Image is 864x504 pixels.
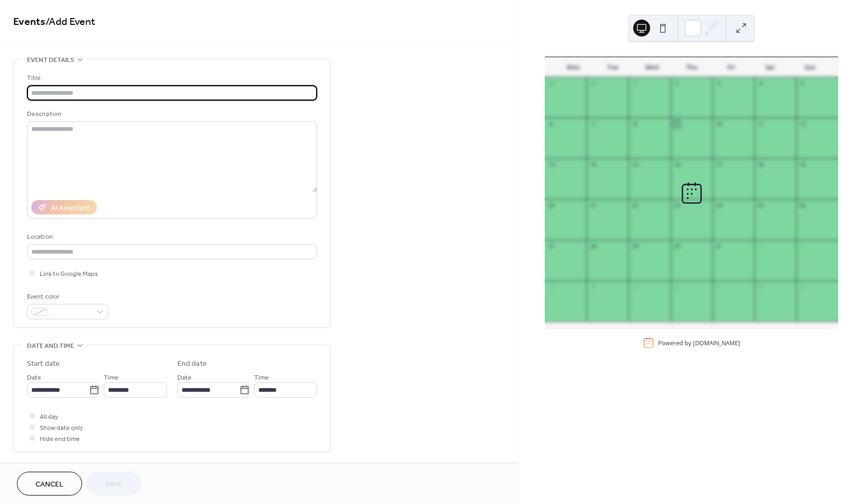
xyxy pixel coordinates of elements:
div: End date [177,358,207,370]
span: Date [27,372,41,383]
div: 1 [757,242,764,250]
span: Time [104,372,119,383]
span: All day [40,411,58,422]
div: 1 [632,80,639,87]
div: 15 [632,161,639,169]
span: Link to Google Maps [40,268,98,280]
div: 8 [632,121,639,128]
span: Event details [27,55,74,66]
div: Title [27,73,315,84]
span: Hide end time [40,434,80,445]
div: 27 [548,242,555,250]
div: 16 [673,161,681,169]
div: 2 [799,242,806,250]
button: Cancel [17,472,82,496]
div: Sat [751,57,790,77]
div: Powered by [658,339,740,347]
div: 18 [757,161,764,169]
div: 30 [673,242,681,250]
div: 24 [715,202,723,209]
div: Wed [632,57,672,77]
div: 2 [673,80,681,87]
div: Description [27,109,315,120]
div: 3 [548,283,555,291]
div: Location [27,231,315,242]
div: 23 [673,202,681,209]
span: Show date only [40,422,83,434]
div: 30 [590,80,597,87]
div: 31 [715,242,723,250]
div: 6 [673,283,681,291]
div: 13 [548,161,555,169]
div: 25 [757,202,764,209]
div: 28 [590,242,597,250]
div: 10 [715,121,723,128]
div: 5 [632,283,639,291]
div: Fri [711,57,751,77]
div: 29 [548,80,555,87]
div: 3 [715,80,723,87]
div: 7 [590,121,597,128]
div: Tue [593,57,633,77]
div: 4 [757,80,764,87]
div: 5 [799,80,806,87]
div: 14 [590,161,597,169]
div: 4 [590,283,597,291]
div: Thu [672,57,712,77]
span: Time [254,372,269,383]
a: Events [13,12,46,32]
div: 9 [673,121,681,128]
div: 22 [632,202,639,209]
span: Date [177,372,192,383]
div: Start date [27,358,60,370]
div: 21 [590,202,597,209]
div: 26 [799,202,806,209]
div: Event color [27,291,106,302]
div: Mon [553,57,593,77]
div: 6 [548,121,555,128]
div: 29 [632,242,639,250]
div: 17 [715,161,723,169]
div: 9 [799,283,806,291]
div: Sun [790,57,830,77]
div: 8 [757,283,764,291]
span: Date and time [27,340,74,352]
a: [DOMAIN_NAME] [693,339,740,347]
div: 12 [799,121,806,128]
span: / Add Event [46,12,95,32]
div: 20 [548,202,555,209]
div: 7 [715,283,723,291]
span: Cancel [35,479,64,490]
div: 11 [757,121,764,128]
div: 19 [799,161,806,169]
